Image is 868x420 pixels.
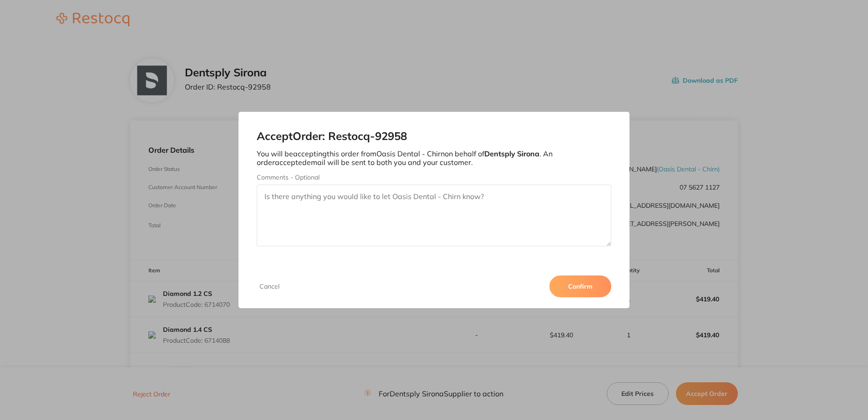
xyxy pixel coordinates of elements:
h2: Accept Order: Restocq- 92958 [257,130,611,143]
button: Cancel [257,282,282,290]
label: Comments - Optional [257,174,611,181]
p: You will be accepting this order from Oasis Dental - Chirn on behalf of . An order accepted email... [257,150,611,166]
button: Confirm [549,275,611,297]
b: Dentsply Sirona [484,149,539,158]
